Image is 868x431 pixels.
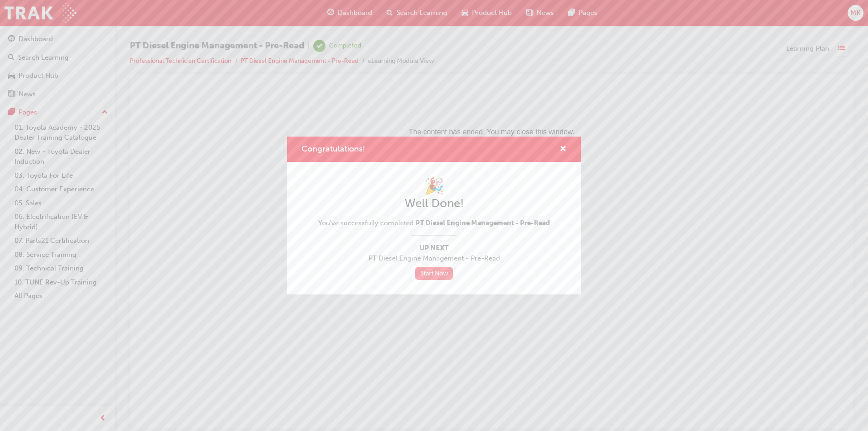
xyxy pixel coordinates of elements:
[318,253,550,264] span: PT Diesel Engine Management - Pre-Read
[560,146,566,154] span: cross-icon
[415,267,453,280] a: Start Now
[318,243,550,253] span: Up Next
[318,218,550,228] span: You've successfully completed
[318,176,550,196] h1: 🎉
[287,137,581,294] div: Congratulations!
[4,7,706,48] p: The content has ended. You may close this window.
[560,144,566,155] button: cross-icon
[318,196,550,211] h2: Well Done!
[415,219,550,227] span: PT Diesel Engine Management - Pre-Read
[302,144,365,154] span: Congratulations!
